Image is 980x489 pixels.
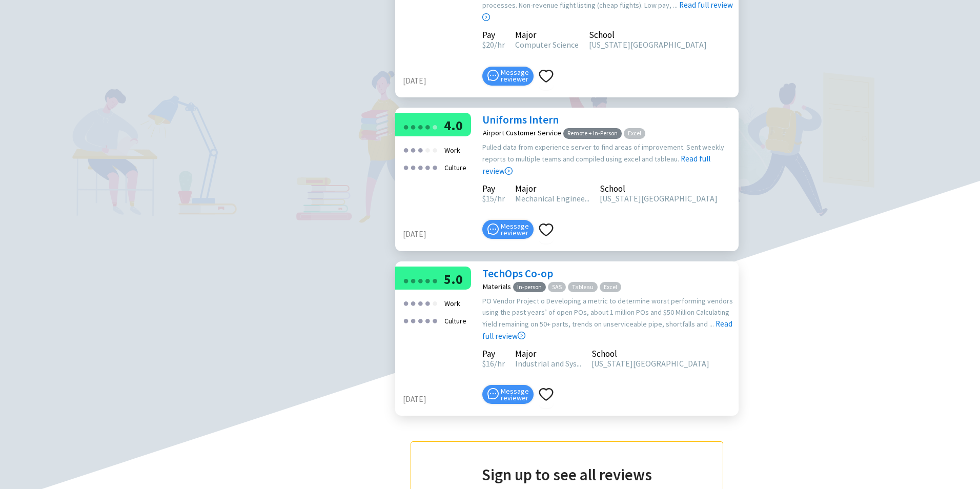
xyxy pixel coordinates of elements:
[441,141,463,159] div: Work
[424,159,431,175] div: ●
[403,75,477,87] div: [DATE]
[410,295,416,311] div: ●
[482,39,486,50] span: $
[589,39,707,50] span: [US_STATE][GEOGRAPHIC_DATA]
[548,282,566,293] span: SAS
[444,271,463,288] span: 5.0
[410,159,416,175] div: ●
[515,350,581,357] div: Major
[482,103,710,176] a: Read full review
[403,159,409,175] div: ●
[482,358,486,369] span: $
[403,228,477,240] div: [DATE]
[417,159,423,175] div: ●
[505,167,513,175] span: right-circle
[432,141,438,157] div: ●
[410,272,416,288] div: ●
[403,141,409,157] div: ●
[482,268,732,341] a: Read full review
[563,128,622,139] span: Remote + In-Person
[494,193,505,203] span: /hr
[403,272,409,288] div: ●
[424,312,431,328] div: ●
[432,159,438,175] div: ●
[501,388,529,401] span: Message reviewer
[482,358,494,369] span: 16
[417,295,423,311] div: ●
[403,118,409,134] div: ●
[589,31,707,38] div: School
[494,358,505,369] span: /hr
[513,282,546,293] span: In-person
[403,312,409,328] div: ●
[482,185,505,192] div: Pay
[424,118,431,134] div: ●
[482,39,494,50] span: 20
[482,193,494,203] span: 15
[417,272,423,288] div: ●
[624,128,645,139] span: Excel
[403,393,477,405] div: [DATE]
[518,332,525,339] span: right-circle
[591,358,709,369] span: [US_STATE][GEOGRAPHIC_DATA]
[591,350,709,357] div: School
[482,113,559,127] a: Uniforms Intern
[417,141,423,157] div: ●
[424,141,431,157] div: ●
[403,295,409,311] div: ●
[482,13,490,21] span: right-circle
[441,295,463,312] div: Work
[487,388,499,399] span: message
[600,185,718,192] div: School
[424,272,431,288] div: ●
[483,129,561,136] div: Airport Customer Service
[600,282,621,293] span: Excel
[539,69,554,84] span: heart
[410,118,416,134] div: ●
[410,141,416,157] div: ●
[487,223,499,235] span: message
[482,31,505,38] div: Pay
[482,295,733,342] div: PO Vendor Project o Developing a metric to determine worst performing vendors using the past year...
[501,223,529,236] span: Message reviewer
[432,272,438,288] div: ●
[410,312,416,328] div: ●
[432,295,438,311] div: ●
[482,193,486,203] span: $
[441,159,469,176] div: Culture
[515,193,589,203] span: Mechanical Enginee...
[539,387,554,402] span: heart
[515,31,579,38] div: Major
[515,39,579,50] span: Computer Science
[432,118,438,134] div: ●
[600,193,718,203] span: [US_STATE][GEOGRAPHIC_DATA]
[501,69,529,83] span: Message reviewer
[482,267,553,280] a: TechOps Co-op
[444,117,463,134] span: 4.0
[487,70,499,81] span: message
[432,462,702,487] h2: Sign up to see all reviews
[417,312,423,328] div: ●
[568,282,598,293] span: Tableau
[424,295,431,311] div: ●
[539,222,554,237] span: heart
[441,312,469,330] div: Culture
[482,350,505,357] div: Pay
[515,358,581,369] span: Industrial and Sys...
[515,185,589,192] div: Major
[417,118,423,134] div: ●
[494,39,505,50] span: /hr
[432,312,438,328] div: ●
[482,141,733,177] div: Pulled data from experience server to find areas of improvement. Sent weekly reports to multiple ...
